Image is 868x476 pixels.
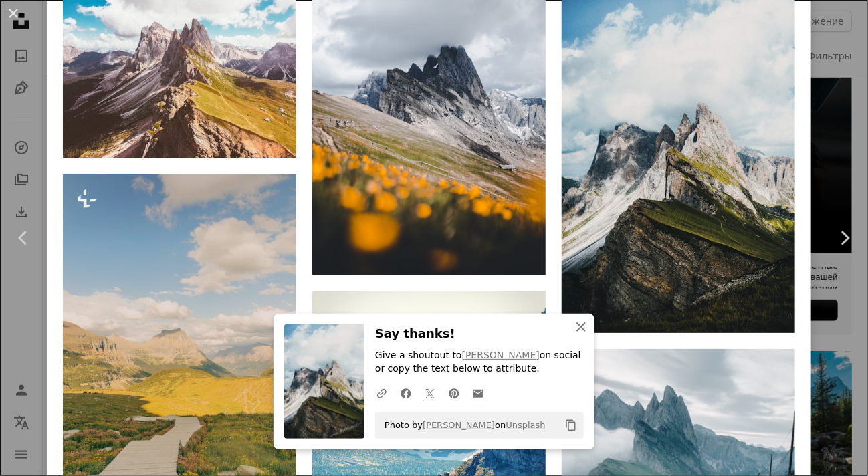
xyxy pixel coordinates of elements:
[394,380,418,406] a: Share on Facebook
[312,123,546,135] a: фотография скального образования
[63,343,296,355] a: деревянная дорожка, ведущая в долину на фоне гор
[462,350,540,360] a: [PERSON_NAME]
[375,349,584,376] p: Give a shoutout to on social or copy the text below to attribute.
[506,420,545,430] a: Unsplash
[375,324,584,344] h3: Say thanks!
[312,460,546,472] a: аэрофотосъемка горного хребта
[418,380,442,406] a: Share on Twitter
[442,380,466,406] a: Share on Pinterest
[562,152,795,164] a: Зелёно-коричневая гора под белыми облаками в дневное время
[466,380,490,406] a: Share over email
[423,420,495,430] a: [PERSON_NAME]
[378,414,546,436] span: Photo by on
[821,174,868,302] a: Далее
[63,65,296,77] a: скалистая гора со снегом
[560,414,582,437] button: Copy to clipboard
